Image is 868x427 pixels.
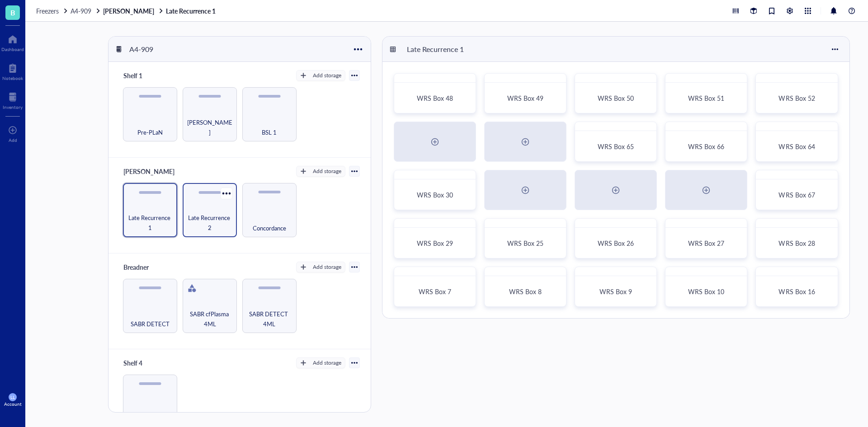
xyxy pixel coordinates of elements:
span: WRS Box 8 [509,287,542,296]
div: Dashboard [1,47,24,52]
div: Inventory [3,104,23,110]
span: WRS Box 26 [598,239,634,248]
span: WRS Box 67 [778,190,815,199]
span: WRS Box 48 [417,94,453,103]
div: [PERSON_NAME] [119,165,179,178]
div: Shelf 4 [119,357,174,369]
span: WRS Box 7 [419,287,451,296]
span: LL [10,394,15,400]
div: Add [9,137,17,143]
div: Add storage [313,167,341,175]
div: Account [4,401,22,407]
span: Concordance [253,223,286,233]
span: WRS Box 9 [599,287,632,296]
span: WRS Box 25 [507,239,543,248]
span: SABR DETECT [131,319,170,329]
span: WRS Box 29 [417,239,453,248]
span: SABR DETECT 4ML [246,309,292,329]
span: Late Recurrence 1 [127,213,173,233]
div: Late Recurrence 1 [403,42,468,57]
div: Add storage [313,359,341,367]
div: Notebook [2,75,23,81]
span: WRS Box 66 [688,142,724,151]
span: BSL 1 [262,127,277,137]
a: Notebook [2,61,23,81]
span: [PERSON_NAME] [187,117,233,137]
div: Add storage [313,71,341,80]
span: WRS Box 49 [507,94,543,103]
span: Pre-PLaN [137,127,163,137]
span: WRS Box 50 [598,94,634,103]
button: Add storage [296,357,345,368]
button: Add storage [296,166,345,177]
div: Breadner [119,261,174,273]
div: Add storage [313,263,341,271]
button: Add storage [296,70,345,81]
a: Dashboard [1,32,24,52]
span: WRS Box 64 [778,142,815,151]
a: Freezers [36,7,69,15]
button: Add storage [296,262,345,272]
span: WRS Box 10 [688,287,724,296]
span: WRS Box 52 [778,94,815,103]
span: WRS Box 28 [778,239,815,248]
span: WRS Box 51 [688,94,724,103]
div: A4-909 [125,42,179,57]
a: A4-909 [71,7,101,15]
span: A4-909 [71,6,91,15]
span: WRS Box 27 [688,239,724,248]
span: B [10,7,15,18]
span: Late Recurrence 2 [187,213,232,233]
span: WRS Box 16 [778,287,815,296]
div: Shelf 1 [119,69,174,82]
span: WRS Box 65 [598,142,634,151]
a: [PERSON_NAME]Late Recurrence 1 [103,7,217,15]
span: SABR cfPlasma 4ML [187,309,233,329]
a: Inventory [3,90,23,110]
span: WRS Box 30 [417,190,453,199]
span: Freezers [36,6,59,15]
